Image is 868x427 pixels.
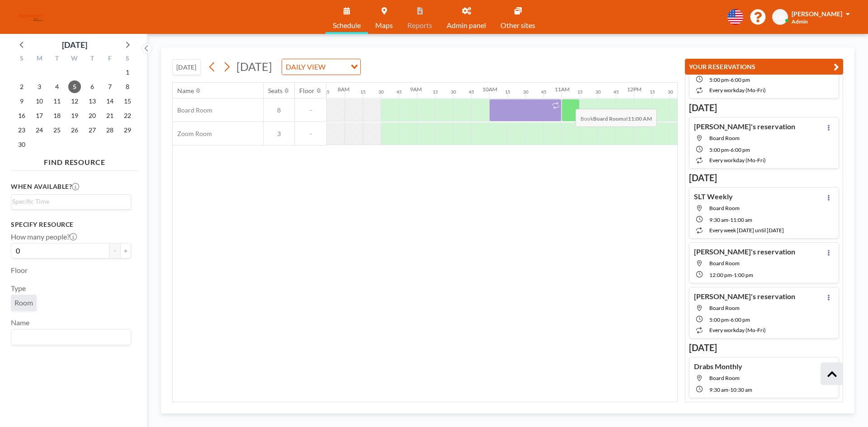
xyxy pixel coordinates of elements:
[685,59,843,75] button: YOUR RESERVATIONS
[282,59,360,75] div: Search for option
[11,221,131,229] h3: Specify resource
[709,157,766,164] span: every workday (Mo-Fri)
[51,95,63,108] span: Tuesday, November 11, 2025
[650,89,655,95] div: 15
[709,327,766,333] span: every workday (Mo-Fri)
[694,247,795,256] h4: [PERSON_NAME]'s reservation
[433,89,438,95] div: 15
[333,22,361,29] span: Schedule
[299,87,315,95] div: Floor
[407,22,432,29] span: Reports
[33,109,46,122] span: Monday, November 17, 2025
[264,106,294,114] span: 8
[668,89,673,95] div: 30
[709,375,740,381] span: Board Room
[121,109,134,122] span: Saturday, November 22, 2025
[109,243,120,258] button: -
[792,10,842,18] span: [PERSON_NAME]
[11,154,138,167] h4: FIND RESOURCE
[731,316,750,323] span: 6:00 PM
[731,76,750,83] span: 6:00 PM
[104,124,116,136] span: Friday, November 28, 2025
[505,89,510,95] div: 15
[729,76,731,83] span: -
[51,124,63,136] span: Tuesday, November 25, 2025
[451,89,456,95] div: 30
[51,109,63,122] span: Tuesday, November 18, 2025
[324,89,330,95] div: 45
[595,89,601,95] div: 30
[13,53,31,65] div: S
[709,305,740,311] span: Board Room
[593,115,623,122] b: Board Room
[709,146,729,153] span: 5:00 PM
[729,316,731,323] span: -
[730,216,752,223] span: 11:00 AM
[360,89,366,95] div: 15
[48,53,66,65] div: T
[792,18,808,25] span: Admin
[12,331,126,343] input: Search for option
[104,109,116,122] span: Friday, November 21, 2025
[86,109,99,122] span: Thursday, November 20, 2025
[500,22,535,29] span: Other sites
[694,192,733,201] h4: SLT Weekly
[101,53,118,65] div: F
[15,109,28,122] span: Sunday, November 16, 2025
[694,122,795,131] h4: [PERSON_NAME]'s reservation
[62,38,87,51] div: [DATE]
[628,115,652,122] b: 11:00 AM
[86,80,99,93] span: Thursday, November 6, 2025
[709,272,732,278] span: 12:00 PM
[121,124,134,136] span: Saturday, November 29, 2025
[709,76,729,83] span: 5:00 PM
[11,195,131,208] div: Search for option
[375,22,393,29] span: Maps
[15,124,28,136] span: Sunday, November 23, 2025
[86,95,99,108] span: Thursday, November 13, 2025
[709,316,729,323] span: 5:00 PM
[627,86,642,93] div: 12PM
[15,95,28,108] span: Sunday, November 9, 2025
[236,60,272,73] span: [DATE]
[541,89,547,95] div: 45
[51,80,63,93] span: Tuesday, November 4, 2025
[11,284,26,293] label: Type
[11,329,131,345] div: Search for option
[11,266,28,275] label: Floor
[555,86,570,93] div: 11AM
[118,53,136,65] div: S
[709,386,728,393] span: 9:30 AM
[12,197,126,206] input: Search for option
[694,292,795,301] h4: [PERSON_NAME]'s reservation
[734,272,753,278] span: 1:00 PM
[68,95,81,108] span: Wednesday, November 12, 2025
[172,59,201,75] button: [DATE]
[264,130,294,138] span: 3
[83,53,101,65] div: T
[709,135,740,141] span: Board Room
[469,89,474,95] div: 45
[66,53,84,65] div: W
[694,362,742,371] h4: Drabs Monthly
[613,89,619,95] div: 45
[31,53,48,65] div: M
[120,243,131,258] button: +
[709,227,784,234] span: every week [DATE] until [DATE]
[33,95,46,108] span: Monday, November 10, 2025
[121,80,134,93] span: Saturday, November 8, 2025
[576,109,657,127] span: Book at
[68,109,81,122] span: Wednesday, November 19, 2025
[689,342,839,353] h3: [DATE]
[11,232,77,241] label: How many people?
[121,66,134,79] span: Saturday, November 1, 2025
[728,386,730,393] span: -
[121,95,134,108] span: Saturday, November 15, 2025
[482,86,497,93] div: 10AM
[177,87,194,95] div: Name
[396,89,402,95] div: 45
[173,106,212,114] span: Board Room
[15,138,28,151] span: Sunday, November 30, 2025
[104,95,116,108] span: Friday, November 14, 2025
[447,22,486,29] span: Admin panel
